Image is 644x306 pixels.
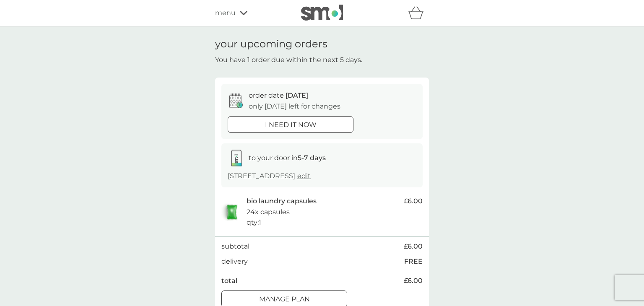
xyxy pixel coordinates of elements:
p: [STREET_ADDRESS] [228,171,311,182]
p: order date [249,90,308,101]
button: i need it now [228,116,353,133]
span: [DATE] [286,91,308,99]
h1: your upcoming orders [215,38,327,50]
p: subtotal [221,241,249,252]
span: £6.00 [404,196,423,207]
span: £6.00 [404,275,423,286]
strong: 5-7 days [298,154,326,162]
span: menu [215,8,236,18]
span: £6.00 [404,241,423,252]
p: only [DATE] left for changes [249,101,340,112]
p: Manage plan [259,294,310,305]
p: 24x capsules [247,207,290,218]
p: i need it now [265,119,317,130]
p: qty : 1 [247,217,261,228]
p: FREE [404,256,423,267]
div: basket [408,5,429,21]
p: total [221,275,237,286]
span: to your door in [249,154,326,162]
img: smol [301,5,343,21]
p: bio laundry capsules [247,196,317,207]
a: edit [297,172,311,180]
p: You have 1 order due within the next 5 days. [215,54,362,65]
p: delivery [221,256,248,267]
